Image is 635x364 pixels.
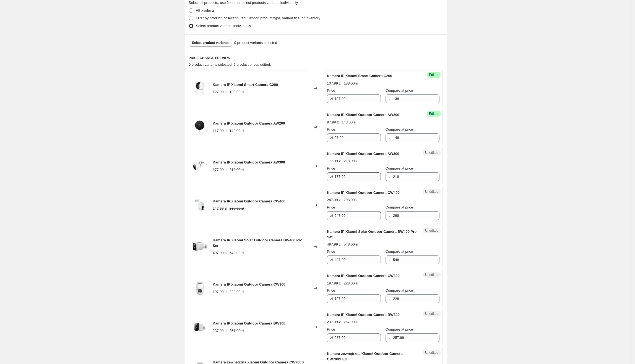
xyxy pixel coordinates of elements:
span: Select product variants individually [196,24,251,28]
span: Unedited [425,350,438,355]
span: Kamera IP Xiaomi Outdoor Camera AW200 [213,121,285,125]
span: Kamera IP Xiaomi Outdoor Camera CW400 [327,191,400,195]
span: Price [327,88,335,93]
img: 10730_Xiaomi_Outdoor_Camera_AW300-1-1200px_80x.png [192,158,208,174]
span: Compare at price [386,249,413,254]
div: 127.99 zł [213,89,227,95]
span: Unedited [425,189,438,194]
span: Kamera IP Xiaomi Solar Outdoor Camera BW400 Pro Set [327,230,417,239]
span: zł [330,136,333,140]
div: 97.99 zł [327,120,340,125]
span: Unedited [425,151,438,155]
strike: 148.00 zł [230,128,244,134]
strike: 148.00 zł [342,120,356,125]
span: Kamera IP Xiaomi Solar Outdoor Camera BW400 Pro Set [213,238,302,248]
span: Select product variants [192,41,229,45]
span: zł [389,258,391,262]
span: Compare at price [386,166,413,170]
span: Kamera IP Xiaomi Outdoor Camera BW300 [327,313,400,317]
span: Compare at price [386,288,413,292]
span: Price [327,205,335,209]
img: 5077_xiaomi_smart_camera_c200-1-base-800px_80x.png [192,80,208,97]
span: Price [327,249,335,254]
strike: 228.00 zł [230,289,244,295]
span: Kamera IP Xiaomi Outdoor Camera CW300 [213,282,285,286]
span: Kamera IP Xiaomi Smart Camera C200 [327,74,392,78]
div: 237.99 zł [327,319,342,325]
span: Unedited [425,228,438,233]
span: Compare at price [386,127,413,131]
div: 177.99 zł [213,167,227,173]
span: Edited [429,112,438,116]
strike: 257.99 zł [230,328,244,334]
h6: PRICE CHANGE PREVIEW [189,56,443,60]
span: zł [389,336,391,340]
div: 197.99 zł [327,281,342,286]
div: 117.99 zł [213,128,227,134]
span: zł [389,297,391,301]
span: zł [389,213,391,218]
span: Unedited [425,312,438,316]
span: Price [327,327,335,331]
strike: 548.00 zł [344,242,358,247]
strike: 548.00 zł [230,250,244,256]
span: Compare at price [386,205,413,209]
strike: 218.00 zł [230,167,244,173]
span: zł [389,175,391,179]
strike: 228.00 zł [344,281,358,286]
span: Kamera zewnętrzna Xiaomi Outdoor Camera CW700S EU [327,352,403,361]
img: 15549_Xiaomi-Outdoor-Camera-CW300-1-1600px_80x.png [192,280,208,297]
strike: 257.99 zł [344,319,358,325]
span: Price [327,127,335,131]
div: 107.99 zł [327,81,342,86]
img: 15412_Xiaomi_Solar_Outdoor_Camera_BW400_Pro_Set-1-1600px_80x.png [192,238,208,255]
span: Kamera IP Xiaomi Smart Camera C200 [213,83,278,87]
strike: 138.00 zł [230,89,244,95]
span: Kamera IP Xiaomi Outdoor Camera CW400 [213,199,285,203]
span: zł [330,213,333,218]
span: Kamera IP Xiaomi Outdoor Camera AW200 [327,113,399,117]
span: Select all products, use filters, or select products variants individually [189,1,298,5]
span: Filter by product, collection, tag, vendor, product type, variant title, or inventory [196,16,320,20]
button: Select product variants [189,39,232,47]
span: Compare at price [386,327,413,331]
span: Kamera IP Xiaomi Outdoor Camera CW300 [327,274,400,278]
span: Kamera IP Xiaomi Outdoor Camera BW300 [213,321,285,325]
span: zł [330,336,333,340]
div: 237.99 zł [213,328,227,334]
span: Price [327,166,335,170]
span: Edited [429,73,438,77]
span: zł [389,97,391,101]
span: Unedited [425,273,438,277]
img: 14791_xiaomi-outdoor-camera-cw400-1mic_80x.png [192,197,208,213]
span: 9 product variants selected [234,40,277,46]
span: Kamera IP Xiaomi Outdoor Camera AW300 [327,152,399,156]
strike: 298.00 zł [344,197,358,203]
div: 247.99 zł [213,206,227,211]
span: zł [330,175,333,179]
div: 197.99 zł [213,289,227,295]
span: Price [327,288,335,292]
img: 16983_bw300_25281_2529_80x.png [192,319,208,335]
span: zł [330,97,333,101]
img: 5090_xiaomi_outdoor_camera_aw200-1-1600px_80x.png [192,119,208,136]
span: zł [389,136,391,140]
span: zł [330,258,333,262]
div: 497.99 zł [327,242,342,247]
span: Compare at price [386,88,413,93]
div: 177.99 zł [327,158,342,164]
span: 9 product variants selected. 2 product prices edited: [189,62,271,67]
div: 497.99 zł [213,250,227,256]
strike: 298.00 zł [230,206,244,211]
span: zł [330,297,333,301]
div: 247.99 zł [327,197,342,203]
span: Kamera IP Xiaomi Outdoor Camera AW300 [213,160,285,164]
strike: 138.00 zł [344,81,358,86]
span: All products [196,8,215,12]
strike: 218.00 zł [344,158,358,164]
